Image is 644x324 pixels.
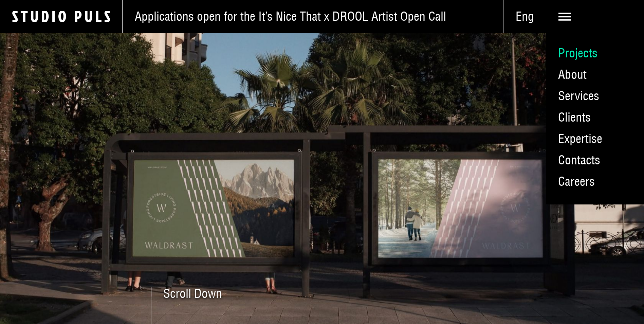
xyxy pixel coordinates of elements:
a: About [546,64,644,85]
a: Clients [546,107,644,128]
a: Services [546,85,644,107]
span: Eng [503,9,546,24]
a: Contacts [546,149,644,171]
span: Scroll Down [163,287,222,300]
a: Scroll Down [151,287,151,324]
span: Applications open for the It’s Nice That x DROOL Artist Open Call [135,9,446,24]
a: Projects [546,42,644,64]
a: Expertise [546,128,644,149]
a: Careers [546,171,644,192]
